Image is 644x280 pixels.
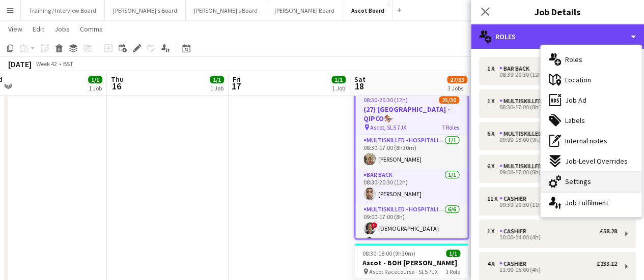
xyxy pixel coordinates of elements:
span: 16 [109,80,124,92]
div: Multiskilled - Boxes [499,130,568,137]
div: 1 Job [89,84,102,92]
div: 10:00-14:00 (4h) [487,235,617,240]
a: Edit [29,22,48,36]
span: Job Ad [565,96,586,105]
div: BST [63,60,73,68]
button: Training / Interview Board [21,1,105,20]
span: Comms [80,24,103,34]
div: 1 x [487,65,499,72]
span: 7 Roles [442,123,459,131]
span: Edit [33,24,44,34]
span: Settings [565,177,591,186]
div: 09:00-18:00 (9h) [487,137,617,142]
button: [PERSON_NAME]'s Board [105,1,186,20]
span: Jobs [54,24,70,34]
button: [PERSON_NAME]’s Board [186,1,266,20]
div: 6 x [487,130,499,137]
div: Multiskilled - Hospitality [499,163,586,170]
h3: (27) [GEOGRAPHIC_DATA] - QIPCO🏇🏼 [355,105,467,123]
span: Labels [565,116,585,125]
span: 18 [353,80,366,92]
span: Location [565,75,591,84]
app-card-role: Bar Back1/108:30-20:30 (12h)[PERSON_NAME] [355,169,467,204]
h3: Job Details [471,5,644,18]
div: 1 x [487,98,499,105]
button: [PERSON_NAME] Board [266,1,343,20]
span: 1/1 [331,76,346,83]
span: Roles [565,55,582,64]
a: Jobs [50,22,74,36]
span: 17 [231,80,241,92]
div: £58.28 [600,228,617,235]
div: Cashier [499,260,530,267]
button: Ascot Board [343,1,393,20]
div: 1 x [487,228,499,235]
div: 08:30-17:00 (8h30m) [487,105,617,110]
span: Week 42 [34,60,59,68]
div: 09:30-20:30 (11h) [487,202,617,207]
div: 1 Job [332,84,345,92]
span: 25/30 [439,96,459,104]
span: 08:30-20:30 (12h) [363,96,408,104]
span: 08:30-18:00 (9h30m) [362,250,415,257]
div: 11:00-15:00 (4h) [487,267,617,272]
div: 09:00-17:00 (8h) [487,170,617,175]
span: 1/1 [446,250,460,257]
app-job-card: 08:30-20:30 (12h)25/30(27) [GEOGRAPHIC_DATA] - QIPCO🏇🏼 Ascot, SL5 7JX7 RolesMultiskilled - Hospit... [354,89,468,239]
span: 1/1 [210,76,224,83]
span: 1 Role [445,268,460,275]
span: Sat [354,75,366,84]
span: Job-Level Overrides [565,157,628,166]
div: Roles [471,24,644,49]
span: Fri [233,75,241,84]
div: 4 x [487,260,499,267]
div: 11 x [487,195,499,202]
div: Job Fulfilment [541,193,641,213]
div: 6 x [487,163,499,170]
div: [DATE] [8,59,32,69]
div: Cashier [499,228,530,235]
span: View [8,24,22,34]
a: View [4,22,26,36]
span: Thu [111,75,124,84]
span: Ascot Racecourse - SL5 7JX [369,268,438,275]
h3: Ascot - BOH [PERSON_NAME] [354,258,468,267]
div: £233.12 [597,260,617,267]
div: Bar Back [499,65,534,72]
div: Cashier [499,195,530,202]
div: Multiskilled - Hospitality [499,98,586,105]
span: ! [371,222,377,228]
span: Internal notes [565,136,607,145]
div: 3 Jobs [447,84,467,92]
a: Comms [76,22,107,36]
div: 1 Job [210,84,223,92]
div: 08:30-20:30 (12h) [487,72,617,77]
span: Ascot, SL5 7JX [370,123,406,131]
app-card-role: Multiskilled - Hospitality1/108:30-17:00 (8h30m)[PERSON_NAME] [355,135,467,169]
span: 27/33 [447,76,467,83]
span: 1/1 [88,76,102,83]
